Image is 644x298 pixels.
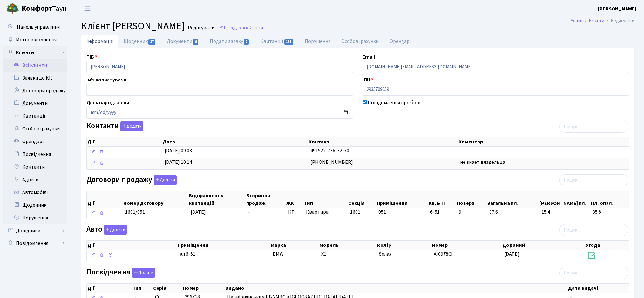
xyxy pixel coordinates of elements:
[303,191,348,208] th: Тип
[590,191,629,208] th: Пл. опал.
[86,225,127,235] label: Авто
[154,175,177,185] button: Договори продажу
[204,35,255,48] a: Подати заявку
[165,159,192,166] span: [DATE] 10:14
[363,53,375,61] label: Email
[434,251,453,258] span: AI0978CI
[118,35,161,48] a: Щоденник
[87,284,132,293] th: Дії
[17,24,60,31] span: Панель управління
[3,237,67,250] a: Повідомлення
[81,19,185,33] span: Клієнт [PERSON_NAME]
[188,191,245,208] th: Відправлення квитанцій
[148,39,155,45] span: 17
[162,137,308,146] th: Дата
[541,209,587,216] span: 15.4
[598,5,636,13] a: [PERSON_NAME]
[3,186,67,199] a: Автомобілі
[3,211,67,224] a: Порушення
[458,137,629,146] th: Коментар
[3,33,67,46] a: Мої повідомлення
[593,209,626,216] span: 35.8
[87,191,123,208] th: Дії
[16,36,57,43] span: Мої повідомлення
[504,251,519,258] span: [DATE]
[86,268,155,278] label: Посвідчення
[378,209,386,216] span: 051
[363,76,373,84] label: ІПН
[539,191,590,208] th: [PERSON_NAME] пл.
[288,209,301,216] span: КТ
[244,39,249,45] span: 2
[125,209,145,216] span: 1601/051
[3,21,67,33] a: Панель управління
[131,267,155,278] a: Додати
[87,137,162,146] th: Дії
[186,25,216,31] small: Редагувати .
[487,191,539,208] th: Загальна пл.
[3,84,67,97] a: Договори продажу
[559,121,628,133] input: Пошук...
[86,121,143,131] label: Контакти
[559,224,628,236] input: Пошук...
[249,25,263,31] span: Клієнти
[86,53,97,61] label: ПІБ
[3,122,67,135] a: Особові рахунки
[430,209,453,216] span: 6-51
[191,209,206,216] span: [DATE]
[567,284,629,293] th: Дата видачі
[165,147,192,154] span: [DATE] 09:03
[379,251,391,258] span: белая
[286,191,304,208] th: ЖК
[273,251,284,258] span: BMW
[502,241,585,250] th: Доданий
[460,159,505,166] span: не знает владельца
[456,191,487,208] th: Поверх
[193,39,198,45] span: 6
[86,175,177,185] label: Договори продажу
[571,17,582,24] a: Admin
[368,99,421,107] label: Повідомлення про борг
[3,97,67,110] a: Документи
[81,35,118,48] a: Інформація
[384,35,416,48] a: Орендарі
[459,209,484,216] span: 9
[559,267,628,279] input: Пошук...
[604,17,634,24] li: Редагувати
[104,225,127,235] button: Авто
[248,209,250,216] span: -
[182,284,225,293] th: Номер
[270,241,319,250] th: Марка
[585,241,629,250] th: Угода
[284,39,293,45] span: 137
[431,241,502,250] th: Номер
[22,3,52,14] b: Комфорт
[428,191,456,208] th: Кв, БТІ
[3,224,67,237] a: Довідники
[120,121,143,131] button: Контакти
[460,147,462,154] span: -
[255,35,299,48] a: Квитанції
[86,99,129,107] label: День народження
[376,191,428,208] th: Приміщення
[153,284,182,293] th: Серія
[3,135,67,148] a: Орендарі
[79,3,95,14] button: Переключити навігацію
[321,251,326,258] span: X1
[308,137,458,146] th: Контакт
[348,191,376,208] th: Секція
[561,14,644,27] nav: breadcrumb
[3,173,67,186] a: Адреси
[3,46,67,59] a: Клієнти
[3,72,67,84] a: Заявки до КК
[336,35,384,48] a: Особові рахунки
[3,148,67,161] a: Посвідчення
[86,76,126,84] label: Ім'я користувача
[489,209,536,216] span: 37.6
[3,110,67,122] a: Квитанції
[376,241,431,250] th: Колір
[119,121,143,132] a: Додати
[3,161,67,173] a: Контакти
[3,199,67,211] a: Щоденник
[22,3,67,14] span: Таун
